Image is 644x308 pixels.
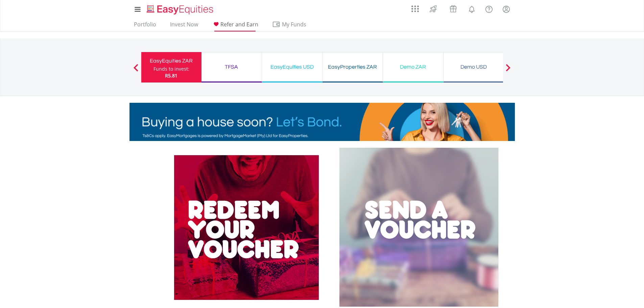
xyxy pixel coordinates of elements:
[448,62,500,72] div: Demo USD
[501,67,515,74] button: Next
[411,5,419,13] img: grid-menu-icon.svg
[463,2,480,15] a: Notifications
[206,62,258,72] div: TFSA
[144,2,216,15] a: Home page
[145,4,216,15] img: EasyEquities_Logo.png
[428,3,439,14] img: thrive-v2.svg
[443,2,463,14] a: Vouchers
[272,20,316,29] span: My Funds
[498,2,515,17] a: My Profile
[167,21,201,31] a: Invest Now
[129,67,143,74] button: Previous
[131,21,159,31] a: Portfolio
[129,103,515,141] img: EasyMortage Promotion Banner
[220,21,258,28] span: Refer and Earn
[209,21,261,31] a: Refer and Earn
[407,2,423,13] a: AppsGrid
[153,66,189,72] div: Funds to invest:
[387,62,439,72] div: Demo ZAR
[165,72,177,79] span: R5.81
[480,2,498,15] a: FAQ's and Support
[145,56,197,66] div: EasyEquities ZAR
[266,62,318,72] div: EasyEquities USD
[448,3,459,14] img: vouchers-v2.svg
[327,62,379,72] div: EasyProperties ZAR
